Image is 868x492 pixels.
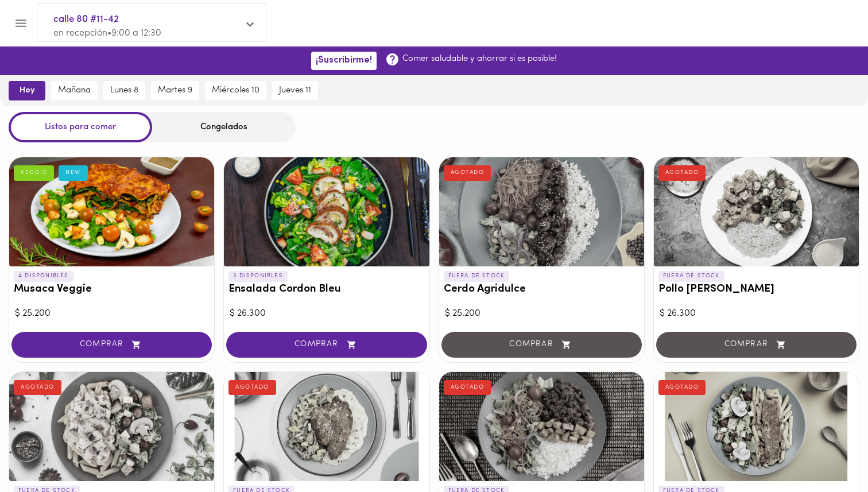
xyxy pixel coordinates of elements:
[241,340,412,350] span: COMPRAR
[439,372,644,481] div: Cazuela de frijoles
[272,81,318,100] button: jueves 11
[279,86,311,96] span: jueves 11
[205,81,266,100] button: miércoles 10
[444,271,510,281] p: FUERA DE STOCK
[51,81,98,100] button: mañana
[9,157,214,266] div: Musaca Veggie
[152,112,296,142] div: Congelados
[228,271,288,281] p: 3 DISPONIBLES
[439,157,644,266] div: Cerdo Agridulce
[311,52,377,69] button: ¡Suscribirme!
[444,165,491,180] div: AGOTADO
[9,372,214,481] div: Pollo carbonara
[103,81,145,100] button: lunes 8
[14,271,73,281] p: 4 DISPONIBLES
[658,271,724,281] p: FUERA DE STOCK
[59,165,88,180] div: NEW
[660,307,853,320] div: $ 26.300
[9,112,152,142] div: Listos para comer
[445,307,638,320] div: $ 25.200
[17,86,37,96] span: hoy
[14,380,61,395] div: AGOTADO
[14,165,54,180] div: VEGGIE
[151,81,199,100] button: martes 9
[658,380,706,395] div: AGOTADO
[212,86,259,96] span: miércoles 10
[316,55,372,66] span: ¡Suscribirme!
[658,284,854,296] h3: Pollo [PERSON_NAME]
[228,284,424,296] h3: Ensalada Cordon Bleu
[654,372,859,481] div: Salmón toscana
[224,372,429,481] div: Tilapia parmesana
[444,284,640,296] h3: Cerdo Agridulce
[53,29,161,38] span: en recepción • 9:00 a 12:30
[11,332,212,358] button: COMPRAR
[58,86,91,96] span: mañana
[228,380,276,395] div: AGOTADO
[226,332,427,358] button: COMPRAR
[7,9,35,37] button: Menu
[14,284,210,296] h3: Musaca Veggie
[53,12,238,27] span: calle 80 #11-42
[15,307,208,320] div: $ 25.200
[230,307,423,320] div: $ 26.300
[402,53,557,65] p: Comer saludable y ahorrar si es posible!
[158,86,192,96] span: martes 9
[658,165,706,180] div: AGOTADO
[224,157,429,266] div: Ensalada Cordon Bleu
[110,86,138,96] span: lunes 8
[9,81,45,100] button: hoy
[26,340,197,350] span: COMPRAR
[654,157,859,266] div: Pollo Tikka Massala
[444,380,491,395] div: AGOTADO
